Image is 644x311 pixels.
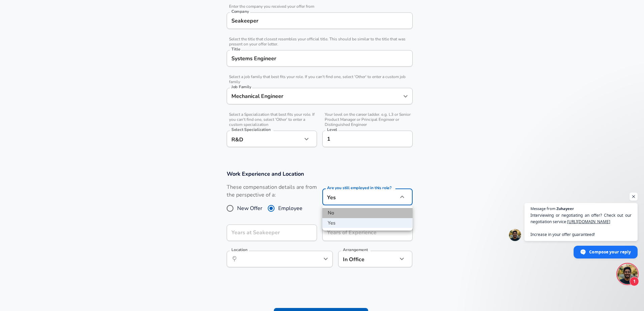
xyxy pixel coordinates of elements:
li: Yes [322,218,413,228]
div: Open chat [617,264,638,284]
span: Zuhayeer [556,207,574,210]
span: Compose your reply [589,246,631,258]
span: Message from [530,207,555,210]
span: 1 [630,277,639,286]
span: Interviewing or negotiating an offer? Check out our negotiation service: Increase in your offer g... [530,212,632,238]
li: No [322,208,413,218]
